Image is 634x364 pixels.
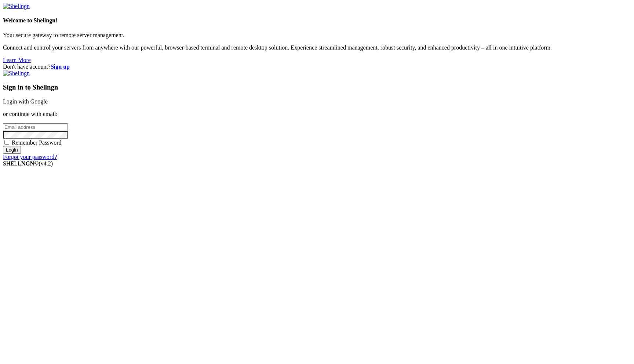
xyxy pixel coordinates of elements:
span: Remember Password [12,139,62,146]
input: Email address [3,123,68,131]
a: Learn More [3,57,31,63]
input: Login [3,146,21,154]
input: Remember Password [4,140,9,145]
b: NGN [21,160,34,167]
span: 4.2.0 [39,160,53,167]
p: or continue with email: [3,111,631,117]
img: Shellngn [3,70,30,77]
img: Shellngn [3,3,30,10]
div: Don't have account? [3,63,631,70]
p: Connect and control your servers from anywhere with our powerful, browser-based terminal and remo... [3,44,631,51]
span: SHELL © [3,160,53,167]
h3: Sign in to Shellngn [3,83,631,91]
h4: Welcome to Shellngn! [3,17,631,24]
a: Forgot your password? [3,154,57,160]
p: Your secure gateway to remote server management. [3,32,631,39]
a: Sign up [51,63,70,70]
a: Login with Google [3,98,48,105]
